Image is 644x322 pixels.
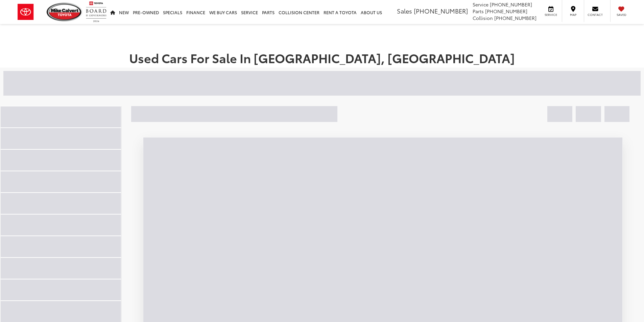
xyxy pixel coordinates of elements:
[614,13,629,17] span: Saved
[397,6,412,15] span: Sales
[473,15,493,21] span: Collision
[473,1,488,8] span: Service
[494,15,536,21] span: [PHONE_NUMBER]
[485,8,527,15] span: [PHONE_NUMBER]
[473,8,484,15] span: Parts
[566,13,580,17] span: Map
[490,1,532,8] span: [PHONE_NUMBER]
[588,13,603,17] span: Contact
[543,13,558,17] span: Service
[47,3,82,21] img: Mike Calvert Toyota
[414,6,468,15] span: [PHONE_NUMBER]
